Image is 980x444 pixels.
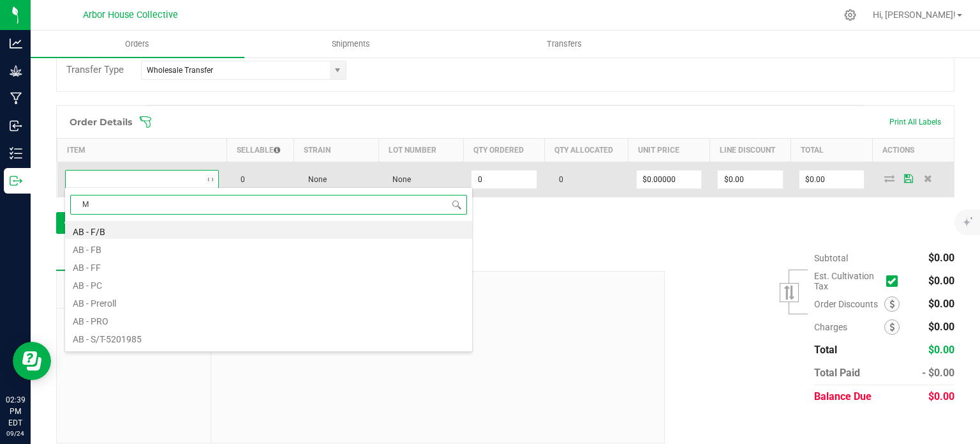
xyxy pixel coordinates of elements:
button: Add New Detail [56,212,142,234]
th: Item [57,138,227,162]
inline-svg: Outbound [10,174,22,187]
th: Unit Price [628,138,710,162]
a: Shipments [244,31,458,57]
span: $0.00 [928,321,954,333]
th: Lot Number [378,138,463,162]
a: Orders [31,31,244,57]
inline-svg: Manufacturing [10,92,22,105]
span: Charges [814,322,884,332]
span: Balance Due [814,390,872,402]
span: Total [814,344,837,356]
span: Shipments [315,38,387,50]
span: Subtotal [814,253,848,263]
iframe: Resource center [13,342,51,380]
inline-svg: Inbound [10,119,22,132]
th: Sellable [226,138,293,162]
span: Delete Order Detail [918,174,937,182]
span: Transfer Type [66,64,124,75]
th: Qty Allocated [545,138,628,162]
span: - $0.00 [922,367,954,379]
span: Hi, [PERSON_NAME]! [873,10,956,20]
span: 0 [234,175,245,184]
span: $0.00 [928,344,954,356]
th: Strain [294,138,379,162]
th: Actions [872,138,954,162]
h1: Order Details [70,117,132,127]
div: Manage settings [842,9,858,21]
input: 0 [799,171,865,188]
span: Order Discounts [814,299,884,309]
div: Notes [56,247,133,271]
span: $0.00 [928,252,954,264]
span: Est. Cultivation Tax [814,271,881,291]
th: Total [791,138,873,162]
span: Arbor House Collective [83,10,178,20]
span: 0 [553,175,563,184]
span: Total Paid [814,367,860,379]
span: Calculate cultivation tax [886,272,903,289]
span: Save Order Detail [899,174,918,182]
p: 02:39 PM EDT [6,394,25,429]
p: 09/24 [6,429,25,438]
span: None [386,175,411,184]
a: Transfers [458,31,672,57]
th: Line Discount [709,138,791,162]
input: 0 [471,171,537,188]
span: Orders [108,38,167,50]
inline-svg: Analytics [10,37,22,50]
span: $0.00 [928,298,954,310]
span: $0.00 [928,390,954,402]
inline-svg: Inventory [10,147,22,160]
span: $0.00 [928,275,954,287]
input: 0 [637,171,702,188]
span: None [302,175,327,184]
inline-svg: Grow [10,65,22,77]
span: Transfers [530,38,599,50]
th: Qty Ordered [463,138,545,162]
input: 0 [718,171,783,188]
